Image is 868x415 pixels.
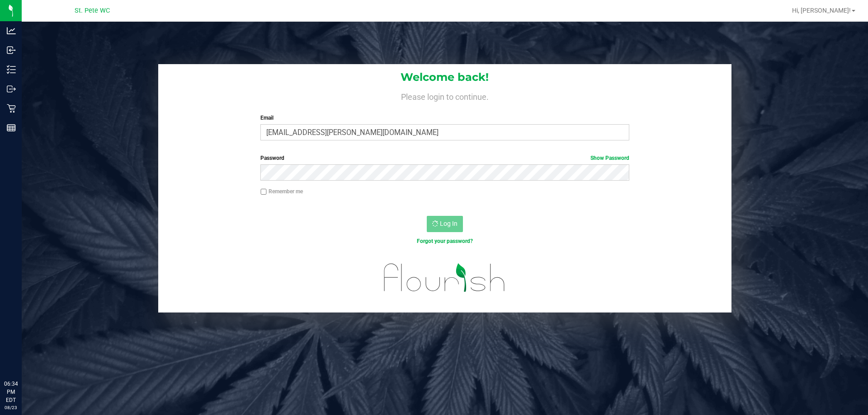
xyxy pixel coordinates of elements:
[590,155,629,161] a: Show Password
[7,84,16,93] inline-svg: Outbound
[792,7,851,14] span: Hi, [PERSON_NAME]!
[373,255,516,301] img: flourish_logo.svg
[260,114,629,122] label: Email
[260,155,284,161] span: Password
[260,187,303,196] label: Remember me
[7,123,16,132] inline-svg: Reports
[7,104,16,113] inline-svg: Retail
[7,46,16,55] inline-svg: Inbound
[158,90,731,101] h4: Please login to continue.
[260,189,267,195] input: Remember me
[440,220,458,227] span: Log In
[4,380,18,404] p: 06:34 PM EDT
[75,7,110,14] span: St. Pete WC
[158,71,731,83] h1: Welcome back!
[7,26,16,35] inline-svg: Analytics
[4,404,18,411] p: 08/23
[427,216,463,232] button: Log In
[417,238,473,244] a: Forgot your password?
[7,65,16,74] inline-svg: Inventory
